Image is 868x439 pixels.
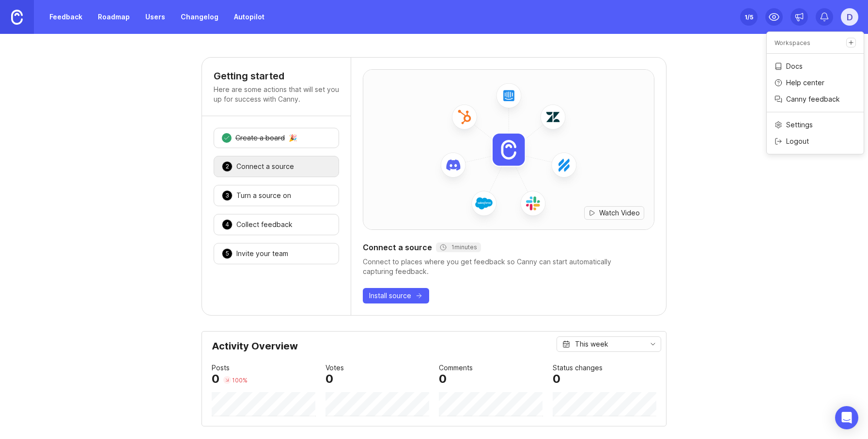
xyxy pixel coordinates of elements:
[775,39,810,47] p: Workspaces
[363,288,429,303] button: Install source
[236,220,293,229] div: Collect feedback
[786,136,809,146] p: Logout
[212,363,230,373] div: Posts
[325,373,333,385] div: 0
[767,117,864,133] a: Settings
[228,8,270,26] a: Autopilot
[740,8,758,26] button: 1/5
[289,135,297,141] div: 🎉
[369,291,411,301] span: Install source
[786,61,803,71] p: Docs
[786,78,824,88] p: Help center
[786,120,813,130] p: Settings
[214,69,339,83] h4: Getting started
[575,339,608,349] div: This week
[212,373,219,385] div: 0
[744,10,753,24] div: 1 /5
[786,94,840,104] p: Canny feedback
[846,38,856,47] a: Create a new workspace
[236,162,294,171] div: Connect a source
[139,8,171,26] a: Users
[222,161,232,172] div: 2
[439,363,473,373] div: Comments
[222,248,232,259] div: 5
[214,85,339,104] p: Here are some actions that will set you up for success with Canny.
[212,341,656,359] div: Activity Overview
[44,8,88,26] a: Feedback
[440,243,477,251] div: 1 minutes
[236,249,288,258] div: Invite your team
[767,91,864,107] a: Canny feedback
[835,406,858,429] div: Open Intercom Messenger
[841,8,858,26] button: D
[767,75,864,91] a: Help center
[92,8,136,26] a: Roadmap
[235,133,285,143] div: Create a board
[222,190,232,201] div: 3
[232,376,248,384] div: 100 %
[236,191,291,200] div: Turn a source on
[325,363,344,373] div: Votes
[645,340,661,348] svg: toggle icon
[363,62,654,237] img: installed-source-hero-8cc2ac6e746a3ed68ab1d0118ebd9805.png
[11,10,23,25] img: Canny Home
[175,8,224,26] a: Changelog
[599,208,640,218] span: Watch Video
[363,242,654,253] div: Connect a source
[222,219,232,230] div: 4
[363,257,654,276] div: Connect to places where you get feedback so Canny can start automatically capturing feedback.
[584,206,644,220] button: Watch Video
[767,59,864,74] a: Docs
[553,373,560,385] div: 0
[553,363,603,373] div: Status changes
[439,373,447,385] div: 0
